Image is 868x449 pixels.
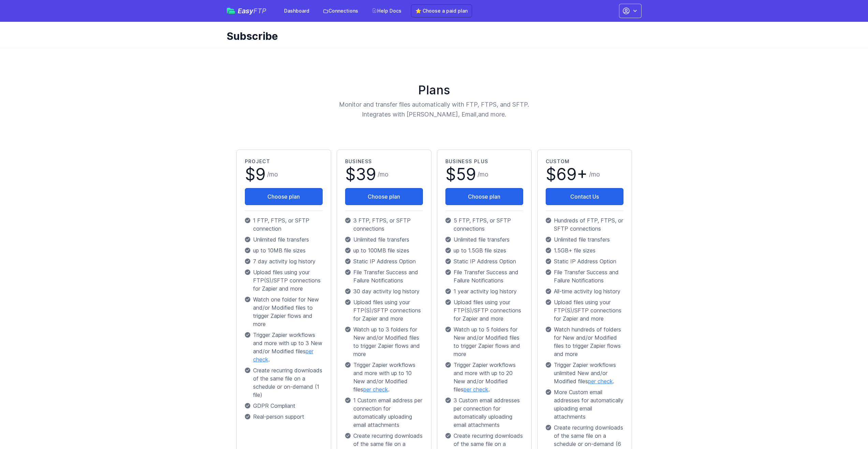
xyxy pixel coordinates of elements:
[253,331,323,363] span: Trigger Zapier workflows and more with up to 3 New and/or Modified files .
[345,216,423,233] p: 3 FTP, FTPS, or SFTP connections
[445,325,523,358] p: Watch up to 5 folders for New and/or Modified files to trigger Zapier flows and more
[546,298,623,323] p: Upload files using your FTP(S)/SFTP connections for Zapier and more
[345,287,423,295] p: 30 day activity log history
[546,166,588,183] span: $
[445,188,523,205] button: Choose plan
[345,166,376,183] span: $
[411,4,472,17] a: ⭐ Choose a paid plan
[227,7,266,14] a: EasyFTP
[319,5,362,17] a: Connections
[445,396,523,429] p: 3 Custom email addresses per connection for automatically uploading email attachments
[454,361,523,393] span: Trigger Zapier workflows and more with up to 20 New and/or Modified files .
[546,158,623,165] h2: Custom
[353,361,423,393] span: Trigger Zapier workflows and more with up to 10 New and/or Modified files .
[269,171,278,178] span: mo
[445,246,523,254] p: up to 1.5GB file sizes
[245,166,266,183] span: $
[345,325,423,358] p: Watch up to 3 folders for New and/or Modified files to trigger Zapier flows and more
[245,246,323,254] p: up to 10MB file sizes
[464,386,488,393] a: per check
[245,188,323,205] button: Choose plan
[546,257,623,265] p: Static IP Address Option
[345,396,423,429] p: 1 Custom email address per connection for automatically uploading email attachments
[445,298,523,323] p: Upload files using your FTP(S)/SFTP connections for Zapier and more
[546,287,623,295] p: All-time activity log history
[345,158,423,165] h2: Business
[456,164,476,184] span: 59
[588,378,613,385] a: per check
[245,295,323,328] p: Watch one folder for New and/or Modified files to trigger Zapier flows and more
[445,235,523,244] p: Unlimited file transfers
[546,325,623,358] p: Watch hundreds of folders for New and/or Modified files to trigger Zapier flows and more
[445,158,523,165] h2: Business Plus
[445,257,523,265] p: Static IP Address Option
[477,170,488,179] span: /
[556,164,588,184] span: 69+
[345,268,423,284] p: File Transfer Success and Failure Notifications
[300,99,568,120] p: Monitor and transfer files automatically with FTP, FTPS, and SFTP. Integrates with [PERSON_NAME],...
[546,235,623,244] p: Unlimited file transfers
[546,388,623,421] p: More Custom email addresses for automatically uploading email attachments
[445,268,523,284] p: File Transfer Success and Failure Notifications
[238,7,266,14] span: Easy
[245,158,323,165] h2: Project
[245,268,323,293] p: Upload files using your FTP(S)/SFTP connections for Zapier and more
[345,235,423,244] p: Unlimited file transfers
[234,83,635,97] h1: Plans
[227,30,636,42] h1: Subscribe
[445,166,476,183] span: $
[378,170,388,179] span: /
[245,257,323,265] p: 7 day activity log history
[253,348,313,363] a: per check
[253,7,266,15] span: FTP
[589,170,600,179] span: /
[368,5,406,17] a: Help Docs
[245,366,323,399] p: Create recurring downloads of the same file on a schedule or on-demand (1 file)
[546,246,623,254] p: 1.5GB+ file sizes
[280,5,313,17] a: Dashboard
[546,188,623,205] a: Contact Us
[345,257,423,265] p: Static IP Address Option
[345,188,423,205] button: Choose plan
[363,386,388,393] a: per check
[227,8,235,14] img: easyftp_logo.png
[245,235,323,244] p: Unlimited file transfers
[445,287,523,295] p: 1 year activity log history
[245,402,323,410] p: GDPR Compliant
[345,298,423,323] p: Upload files using your FTP(S)/SFTP connections for Zapier and more
[445,216,523,233] p: 5 FTP, FTPS, or SFTP connections
[345,246,423,254] p: up to 100MB file sizes
[480,171,488,178] span: mo
[546,268,623,284] p: File Transfer Success and Failure Notifications
[546,216,623,233] p: Hundreds of FTP, FTPS, or SFTP connections
[356,164,376,184] span: 39
[380,171,388,178] span: mo
[554,361,623,385] span: Trigger Zapier workflows unlimited New and/or Modified files .
[267,170,278,179] span: /
[591,171,600,178] span: mo
[245,216,323,233] p: 1 FTP, FTPS, or SFTP connection
[255,164,266,184] span: 9
[245,413,323,421] p: Real-person support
